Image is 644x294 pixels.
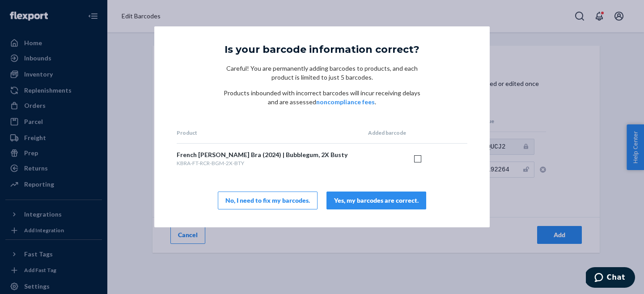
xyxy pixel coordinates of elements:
[586,267,635,290] iframe: Opens a widget where you can chat to one of our agents
[218,192,318,209] button: No, I need to fix my barcodes.
[334,196,419,205] div: Yes, my barcodes are correct.
[368,129,467,136] th: Added barcode
[225,196,310,205] div: No, I need to fix my barcodes.
[219,89,425,107] p: Products inbounded with incorrect barcodes will incur receiving delays and are assessed .
[177,150,361,159] div: French [PERSON_NAME] Bra (2024) | Bubblegum, 2X Busty
[177,129,361,136] th: Product
[316,98,375,107] button: noncompliance fees
[225,44,419,55] h5: Is your barcode information correct?
[177,159,361,167] div: KBRA-FT-RCR-BGM-2X-BTY
[326,192,426,209] button: Yes, my barcodes are correct.
[219,64,425,82] p: Careful! You are permanently adding barcodes to products, and each product is limited to just 5 b...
